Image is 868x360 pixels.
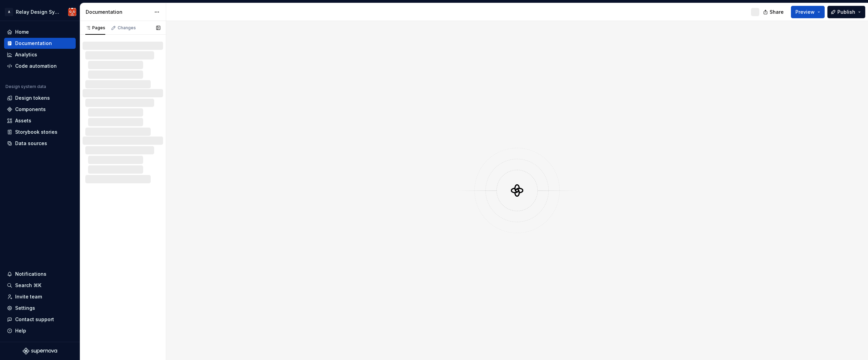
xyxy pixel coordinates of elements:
a: Storybook stories [4,127,76,138]
div: Invite team [15,293,42,300]
a: Design tokens [4,92,76,103]
div: Code automation [15,63,57,69]
div: Pages [85,25,105,31]
a: Invite team [4,291,76,302]
div: Data sources [15,140,47,147]
span: Share [770,9,784,15]
a: Analytics [4,49,76,60]
div: Analytics [15,51,37,58]
div: Design tokens [15,95,50,101]
button: ARelay Design SystemHeath [1,4,78,19]
a: Assets [4,115,76,126]
button: Share [760,6,788,18]
div: A [5,8,13,16]
div: Settings [15,305,35,312]
a: Documentation [4,38,76,49]
div: Storybook stories [15,129,57,135]
div: Components [15,106,46,113]
span: Preview [795,9,815,15]
div: Documentation [86,9,151,15]
svg: Supernova Logo [23,348,57,354]
a: Code automation [4,61,76,72]
a: Components [4,104,76,115]
div: Changes [118,25,136,31]
div: Assets [15,117,31,124]
button: Contact support [4,314,76,325]
div: Help [15,327,26,334]
img: Heath [68,8,76,16]
div: Search ⌘K [15,282,41,289]
div: Contact support [15,316,54,323]
button: Preview [791,6,825,18]
div: Relay Design System [16,9,60,15]
div: Design system data [6,84,46,89]
div: Documentation [15,40,52,47]
button: Publish [827,6,865,18]
button: Notifications [4,269,76,280]
div: Notifications [15,271,46,277]
a: Settings [4,303,76,314]
a: Home [4,26,76,37]
button: Search ⌘K [4,280,76,291]
div: Home [15,29,29,35]
button: Help [4,325,76,336]
span: Publish [837,9,855,15]
a: Data sources [4,138,76,149]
